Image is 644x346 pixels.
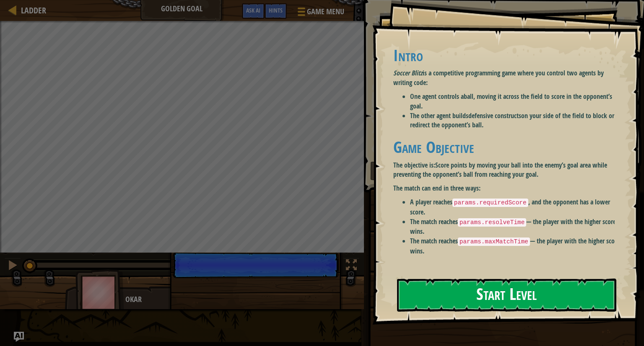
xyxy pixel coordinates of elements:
span: Ask AI [246,6,260,14]
li: One agent controls a , moving it across the field to score in the opponent’s goal. [410,92,621,111]
span: Ladder [21,5,46,16]
img: thang_avatar_frame.png [75,269,124,316]
strong: defensive constructs [468,111,521,120]
h1: Game Objective [393,138,621,156]
li: A player reaches , and the opponent has a lower score. [410,197,621,217]
code: params.requiredScore [452,199,528,207]
button: Toggle fullscreen [343,258,360,275]
button: Game Menu [291,3,349,23]
li: The match reaches — the player with the higher score wins. [410,217,621,236]
strong: ball [464,92,473,101]
strong: Score points by moving your ball into the enemy’s goal area while preventing the opponent’s ball ... [393,160,607,179]
button: Ask AI [14,332,24,342]
a: Ladder [17,5,46,16]
button: Run ⇧↵ [370,161,497,181]
div: Okar [125,294,291,305]
button: Ask AI [242,3,265,19]
li: The match reaches — the player with the higher score wins. [410,236,621,256]
p: is a competitive programming game where you control two agents by writing code: [393,68,621,88]
code: params.resolveTime [458,218,526,227]
h1: Intro [393,46,621,64]
button: Start Level [397,279,616,312]
span: Game Menu [307,6,344,17]
span: Hints [269,6,283,14]
p: The objective is: [393,160,621,180]
li: The other agent builds on your side of the field to block or redirect the opponent’s ball. [410,111,621,130]
code: params.maxMatchTime [458,238,530,246]
button: Ctrl + P: Pause [4,258,21,275]
p: The match can end in three ways: [393,183,621,193]
em: Soccer Blitz [393,68,423,77]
